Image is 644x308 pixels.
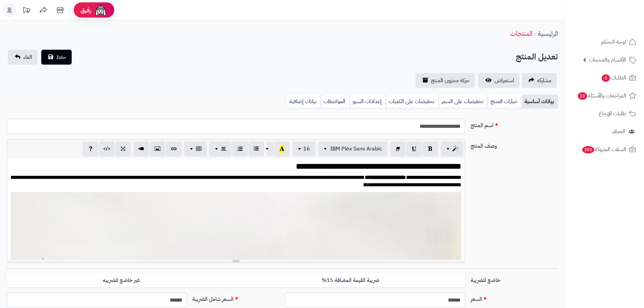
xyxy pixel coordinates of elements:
[582,146,594,153] span: 383
[468,292,560,303] label: السعر
[292,141,315,156] button: 16
[569,123,640,140] a: العملاء
[236,274,465,287] label: ضريبة القيمة المضافة 15%
[569,141,640,158] a: السلات المتروكة383
[537,76,551,85] span: مشاركه
[569,34,640,50] a: لوحة التحكم
[522,95,558,108] a: بيانات أساسية
[80,6,91,14] span: رفيق
[599,109,626,118] span: طلبات الإرجاع
[468,119,560,129] label: اسم المنتج
[581,145,626,154] span: السلات المتروكة
[495,76,514,85] span: استعراض
[478,73,520,88] a: استعراض
[41,50,72,65] button: حفظ
[23,53,32,61] span: الغاء
[386,95,438,108] a: تخفيضات على الكميات
[18,3,35,19] a: تحديثات المنصة
[190,292,282,303] label: السعر شامل الضريبة
[516,50,558,64] h2: تعديل المنتج
[601,37,626,47] span: لوحة التحكم
[350,95,386,108] a: إعدادات السيو
[569,88,640,104] a: المراجعات والأسئلة10
[431,76,470,85] span: حركة مخزون المنتج
[468,274,560,284] label: خاضع للضريبة
[602,74,610,82] span: 5
[522,73,557,88] a: مشاركه
[438,95,487,108] a: تخفيضات على السعر
[320,95,350,108] a: المواصفات
[510,28,532,39] a: المنتجات
[578,92,587,100] span: 10
[601,73,626,82] span: الطلبات
[318,141,387,156] button: IBM Plex Sans Arabic
[589,55,626,65] span: الأقسام والمنتجات
[612,127,625,136] span: العملاء
[577,91,626,100] span: المراجعات والأسئلة
[468,139,560,150] label: وصف المنتج
[538,28,558,39] a: الرئيسية
[330,145,382,153] span: IBM Plex Sans Arabic
[303,145,310,153] span: 16
[8,50,38,65] a: الغاء
[56,53,66,61] span: حفظ
[569,70,640,86] a: الطلبات5
[94,3,108,17] img: ai-face.png
[569,105,640,122] a: طلبات الإرجاع
[487,95,522,108] a: خيارات المنتج
[287,95,320,108] a: بيانات إضافية
[7,274,236,287] label: غير خاضع للضريبه
[415,73,475,88] a: حركة مخزون المنتج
